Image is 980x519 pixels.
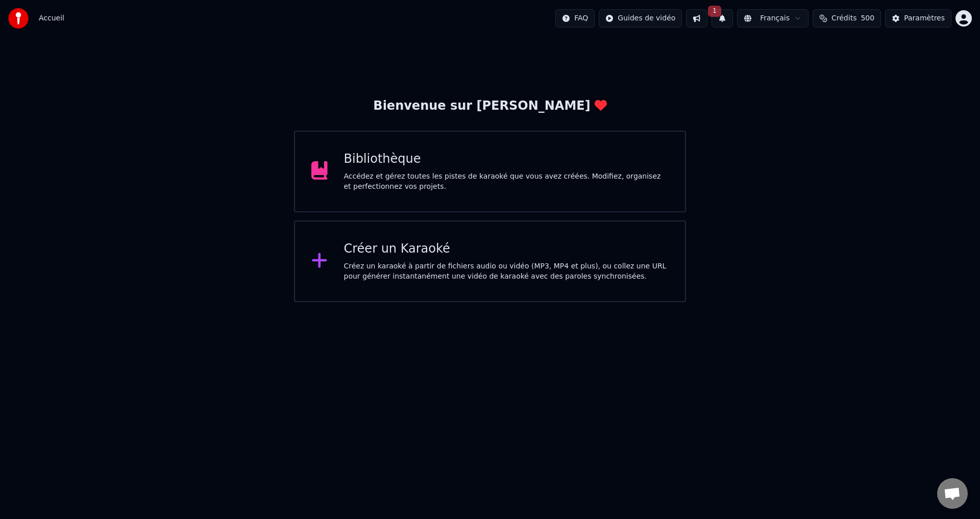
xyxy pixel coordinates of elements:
[344,261,669,282] div: Créez un karaoké à partir de fichiers audio ou vidéo (MP3, MP4 et plus), ou collez une URL pour g...
[861,13,874,23] span: 500
[831,13,856,23] span: Crédits
[708,6,721,17] span: 1
[39,13,64,23] span: Accueil
[813,9,881,28] button: Crédits500
[555,9,595,28] button: FAQ
[39,13,64,23] nav: breadcrumb
[344,241,669,257] div: Créer un Karaoké
[344,151,669,167] div: Bibliothèque
[712,9,733,28] button: 1
[344,171,669,192] div: Accédez et gérez toutes les pistes de karaoké que vous avez créées. Modifiez, organisez et perfec...
[937,478,968,509] div: Ouvrir le chat
[599,9,682,28] button: Guides de vidéo
[373,98,606,114] div: Bienvenue sur [PERSON_NAME]
[8,8,29,29] img: youka
[904,13,945,23] div: Paramètres
[885,9,951,28] button: Paramètres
